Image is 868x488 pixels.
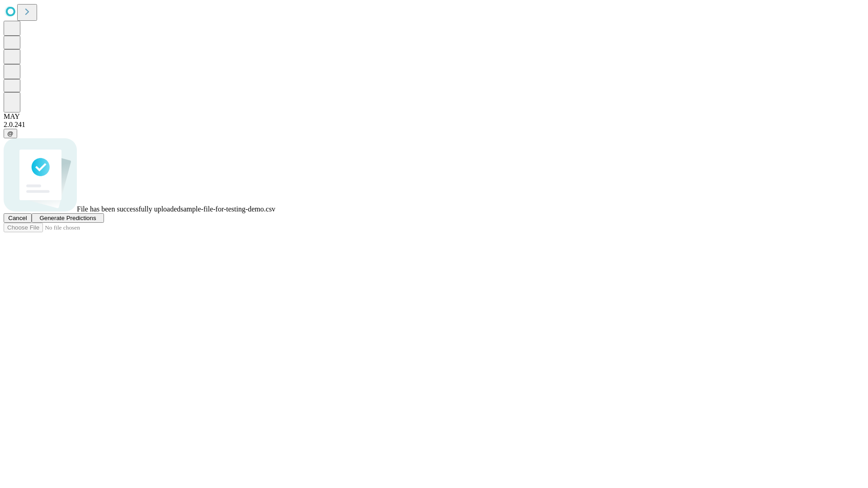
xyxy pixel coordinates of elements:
span: Cancel [8,215,27,221]
button: Generate Predictions [32,213,104,223]
span: File has been successfully uploaded [77,205,180,213]
button: @ [4,129,17,138]
div: 2.0.241 [4,121,864,129]
span: Generate Predictions [39,215,96,221]
button: Cancel [4,213,32,223]
div: MAY [4,113,864,121]
span: @ [7,130,14,137]
span: sample-file-for-testing-demo.csv [180,205,275,213]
